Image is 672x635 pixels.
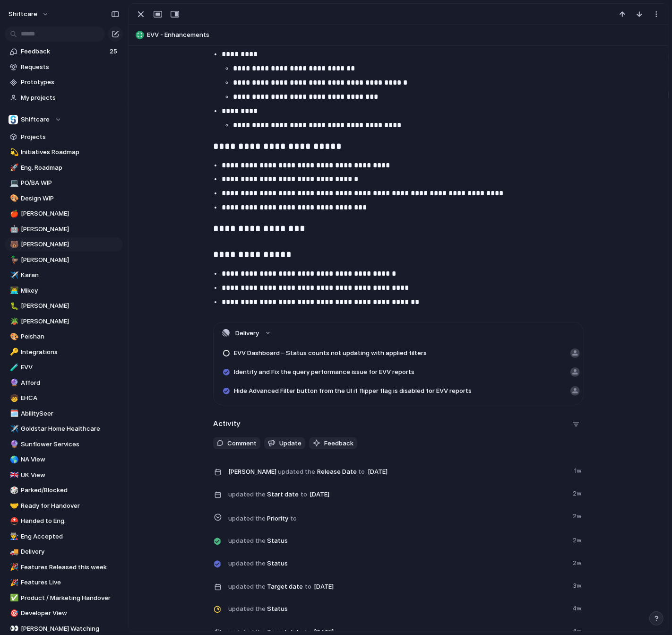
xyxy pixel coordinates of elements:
[5,268,123,282] a: ✈️Karan
[5,237,123,252] a: 🐻[PERSON_NAME]
[213,418,241,429] h2: Activity
[4,7,54,22] button: shiftcare
[9,578,18,587] button: 🎉
[9,301,18,311] button: 🐛
[21,194,120,203] span: Design WIP
[5,606,123,620] div: 🎯Developer View
[21,378,120,388] span: Afford
[5,222,123,236] a: 🤖[PERSON_NAME]
[279,439,302,448] span: Update
[228,557,567,570] span: Status
[5,145,123,159] a: 💫Initiatives Roadmap
[5,345,123,359] a: 🔑Integrations
[309,437,357,450] button: Feedback
[5,483,123,497] a: 🎲Parked/Blocked
[5,60,123,74] a: Requests
[110,47,119,56] span: 25
[5,468,123,482] div: 🇬🇧UK View
[9,194,18,203] button: 🎨
[9,317,18,326] button: 🪴
[228,464,569,478] span: Release Date
[21,563,120,572] span: Features Released this week
[573,579,584,591] span: 3w
[5,591,123,605] a: ✅Product / Marketing Handover
[228,604,266,614] span: updated the
[228,490,266,499] span: updated the
[214,322,583,344] button: Delivery
[10,178,17,189] div: 💻
[359,467,365,477] span: to
[10,316,17,327] div: 🪴
[5,560,123,574] a: 🎉Features Released this week
[5,407,123,421] div: 🗓️AbilitySeer
[21,624,120,634] span: [PERSON_NAME] Watching
[5,360,123,374] a: 🧪EVV
[10,470,17,480] div: 🇬🇧
[9,209,18,218] button: 🍎
[10,377,17,388] div: 🔮
[21,132,120,142] span: Projects
[228,602,567,615] span: Status
[21,532,120,541] span: Eng Accepted
[9,163,18,173] button: 🚀
[9,532,18,541] button: 👨‍🏭
[10,531,17,542] div: 👨‍🏭
[9,624,18,634] button: 👀
[21,363,120,372] span: EVV
[214,344,583,405] div: Delivery
[5,161,123,175] a: 🚀Eng. Roadmap
[9,270,18,280] button: ✈️
[5,75,123,89] a: Prototypes
[228,510,567,526] span: Priority
[10,270,17,281] div: ✈️
[5,437,123,452] a: 🔮Sunflower Services
[312,581,337,592] span: [DATE]
[5,499,123,513] div: 🤝Ready for Handover
[572,602,584,613] span: 4w
[5,452,123,467] a: 🌎NA View
[324,439,353,448] span: Feedback
[5,422,123,436] a: ✈️Goldstar Home Healthcare
[9,148,18,157] button: 💫
[9,516,18,526] button: ⛑️
[234,367,414,377] span: Identify and Fix the query performance issue for EVV reports
[9,547,18,557] button: 🚚
[9,255,18,265] button: 🦆
[9,593,18,603] button: ✅
[10,285,17,296] div: 👨‍💻
[5,530,123,544] div: 👨‍🏭Eng Accepted
[5,253,123,267] a: 🦆[PERSON_NAME]
[573,557,584,568] span: 2w
[5,330,123,344] div: 🎨Peishan
[9,378,18,388] button: 🔮
[21,440,120,449] span: Sunflower Services
[5,376,123,390] a: 🔮Afford
[21,516,120,526] span: Handed to Eng.
[217,344,580,363] a: EVV Dashboard – Status counts not updating with applied filters
[573,534,584,545] span: 2w
[147,30,664,40] span: EVV - Enhancements
[228,536,266,546] span: updated the
[9,486,18,495] button: 🎲
[573,510,584,521] span: 2w
[9,409,18,418] button: 🗓️
[227,439,257,448] span: Comment
[10,331,17,342] div: 🎨
[10,424,17,435] div: ✈️
[228,487,567,501] span: Start date
[217,382,580,400] a: Hide Advanced Filter button from the UI if flipper flag is disabled for EVV reports
[21,115,50,124] span: Shiftcare
[10,500,17,511] div: 🤝
[234,386,472,396] span: Hide Advanced Filter button from the UI if flipper flag is disabled for EVV reports
[9,178,18,188] button: 💻
[21,240,120,249] span: [PERSON_NAME]
[9,348,18,357] button: 🔑
[10,193,17,204] div: 🎨
[5,130,123,144] a: Projects
[10,623,17,634] div: 👀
